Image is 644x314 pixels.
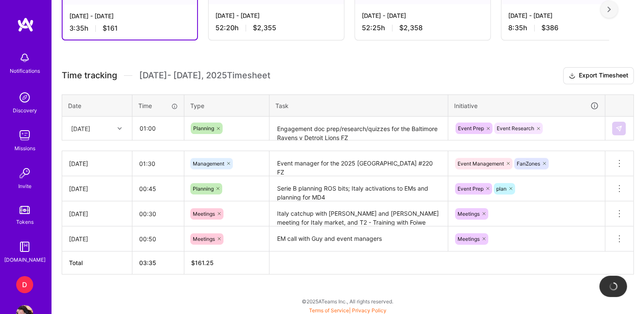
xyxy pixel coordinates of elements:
[569,71,575,80] i: icon Download
[215,23,337,32] div: 52:20 h
[71,124,90,133] div: [DATE]
[69,234,125,243] div: [DATE]
[193,211,215,217] span: Meetings
[14,276,35,293] a: D
[269,94,448,117] th: Task
[612,122,627,135] div: null
[458,211,480,217] span: Meetings
[51,291,644,312] div: © 2025 ATeams Inc., All rights reserved.
[14,144,35,153] div: Missions
[10,66,40,75] div: Notifications
[16,49,33,66] img: bell
[20,206,30,214] img: tokens
[16,276,33,293] div: D
[458,186,484,192] span: Event Prep
[399,23,423,32] span: $2,358
[16,127,33,144] img: teamwork
[517,160,540,167] span: FanZones
[133,117,183,140] input: HH:MM
[132,203,184,225] input: HH:MM
[13,106,37,115] div: Discovery
[454,101,599,111] div: Initiative
[352,307,386,314] a: Privacy Policy
[69,184,125,193] div: [DATE]
[270,227,447,251] textarea: EM call with Guy and event managers
[191,259,214,266] span: $ 161.25
[69,209,125,218] div: [DATE]
[497,125,534,131] span: Event Research
[193,236,215,242] span: Meetings
[138,101,178,110] div: Time
[496,186,507,192] span: plan
[69,159,125,168] div: [DATE]
[139,70,270,81] span: [DATE] - [DATE] , 2025 Timesheet
[508,23,630,32] div: 8:35 h
[16,217,34,226] div: Tokens
[117,126,122,131] i: icon Chevron
[18,182,31,191] div: Invite
[253,23,276,32] span: $2,355
[458,236,480,242] span: Meetings
[270,117,447,140] textarea: Engagement doc prep/research/quizzes for the Baltimore Ravens v Detroit Lions FZ
[132,251,184,274] th: 03:35
[362,11,484,20] div: [DATE] - [DATE]
[16,89,33,106] img: discovery
[132,228,184,250] input: HH:MM
[16,165,33,182] img: Invite
[103,24,118,33] span: $161
[270,202,447,226] textarea: Italy catchup with [PERSON_NAME] and [PERSON_NAME] meeting for Italy market, and T2 - Training wi...
[458,160,504,167] span: Event Management
[184,94,269,117] th: Type
[309,307,386,314] span: |
[62,94,132,117] th: Date
[215,11,337,20] div: [DATE] - [DATE]
[608,281,618,291] img: loading
[132,152,184,175] input: HH:MM
[193,125,214,131] span: Planning
[69,11,190,20] div: [DATE] - [DATE]
[62,70,117,81] span: Time tracking
[4,255,46,264] div: [DOMAIN_NAME]
[508,11,630,20] div: [DATE] - [DATE]
[607,6,611,12] img: right
[62,251,132,274] th: Total
[17,17,34,32] img: logo
[615,125,622,132] img: Submit
[270,177,447,200] textarea: Serie B planning ROS bits; Italy activations to EMs and planning for MD4
[541,23,558,32] span: $386
[362,23,484,32] div: 52:25 h
[270,152,447,175] textarea: Event manager for the 2025 [GEOGRAPHIC_DATA] #220 FZ
[309,307,349,314] a: Terms of Service
[132,177,184,200] input: HH:MM
[16,238,33,255] img: guide book
[193,186,214,192] span: Planning
[69,24,190,33] div: 3:35 h
[193,160,224,167] span: Management
[458,125,484,131] span: Event Prep
[563,67,634,84] button: Export Timesheet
